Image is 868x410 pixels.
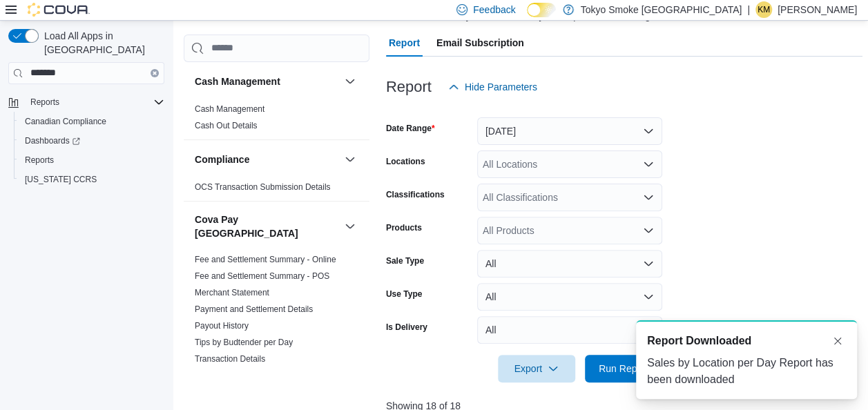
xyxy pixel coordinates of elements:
button: Cova Pay [GEOGRAPHIC_DATA] [195,213,339,240]
nav: Complex example [8,87,164,225]
span: OCS Transaction Submission Details [195,182,331,193]
a: Transaction Details [195,354,265,364]
label: Date Range [386,123,435,134]
span: Canadian Compliance [25,116,106,127]
a: Cash Out Details [195,121,258,130]
button: Reports [3,92,170,112]
a: Cash Management [195,104,264,114]
button: Cash Management [342,73,358,90]
div: Cash Management [184,101,369,139]
a: Canadian Compliance [19,113,112,130]
button: All [477,250,662,277]
button: [US_STATE] CCRS [14,170,170,189]
span: Cash Out Details [195,120,258,131]
span: Reports [25,155,54,166]
div: Notification [647,333,846,349]
span: Payment and Settlement Details [195,304,313,315]
h3: Compliance [195,153,249,166]
label: Locations [386,156,425,167]
span: Reports [19,152,164,168]
p: Tokyo Smoke [GEOGRAPHIC_DATA] [581,1,742,18]
div: Krista Maitland [755,1,772,18]
img: Cova [28,3,90,17]
span: Fee and Settlement Summary - POS [195,271,329,282]
span: Report [389,29,420,57]
button: Compliance [195,153,339,166]
button: Run Report [585,355,662,382]
span: Cash Management [195,104,264,115]
button: Export [498,355,575,382]
span: Export [506,355,567,382]
span: Payout History [195,320,249,331]
label: Classifications [386,189,445,200]
button: Dismiss toast [829,333,846,349]
button: Cash Management [195,75,339,88]
a: Payout History [195,321,249,331]
span: [US_STATE] CCRS [25,174,97,185]
a: Dashboards [19,133,86,149]
button: Open list of options [643,159,654,170]
label: Is Delivery [386,322,427,333]
span: Feedback [473,3,515,17]
a: OCS Transaction Submission Details [195,182,331,192]
span: Tips by Budtender per Day [195,337,293,348]
p: | [747,1,750,18]
label: Use Type [386,289,422,300]
a: Fee and Settlement Summary - Online [195,255,336,264]
label: Sale Type [386,255,424,266]
a: Payment and Settlement Details [195,304,313,314]
span: Merchant Statement [195,287,269,298]
h3: Report [386,79,432,95]
span: Transaction Details [195,353,265,364]
span: Reports [25,94,164,110]
a: Fee and Settlement Summary - POS [195,271,329,281]
button: Open list of options [643,192,654,203]
span: Load All Apps in [GEOGRAPHIC_DATA] [39,29,164,57]
button: Cova Pay [GEOGRAPHIC_DATA] [342,218,358,235]
span: Hide Parameters [465,80,537,94]
div: Sales by Location per Day Report has been downloaded [647,355,846,388]
span: Email Subscription [436,29,524,57]
span: Report Downloaded [647,333,751,349]
a: Merchant Statement [195,288,269,297]
button: Reports [25,94,65,110]
button: Clear input [151,69,159,77]
span: Dashboards [19,133,164,149]
span: Reports [30,97,59,108]
button: Reports [14,150,170,170]
span: Dashboards [25,135,80,146]
span: Canadian Compliance [19,113,164,130]
span: Dark Mode [527,17,528,18]
p: [PERSON_NAME] [778,1,857,18]
button: Canadian Compliance [14,112,170,131]
button: [DATE] [477,117,662,145]
h3: Cash Management [195,75,280,88]
div: Compliance [184,179,369,201]
button: All [477,316,662,344]
a: Dashboards [14,131,170,150]
button: Hide Parameters [443,73,543,101]
input: Dark Mode [527,3,556,17]
a: Tips by Budtender per Day [195,338,293,347]
a: Reports [19,152,59,168]
button: Compliance [342,151,358,168]
span: Washington CCRS [19,171,164,188]
button: All [477,283,662,311]
label: Products [386,222,422,233]
button: Open list of options [643,225,654,236]
a: [US_STATE] CCRS [19,171,102,188]
span: Fee and Settlement Summary - Online [195,254,336,265]
div: Cova Pay [GEOGRAPHIC_DATA] [184,251,369,373]
span: KM [758,1,770,18]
